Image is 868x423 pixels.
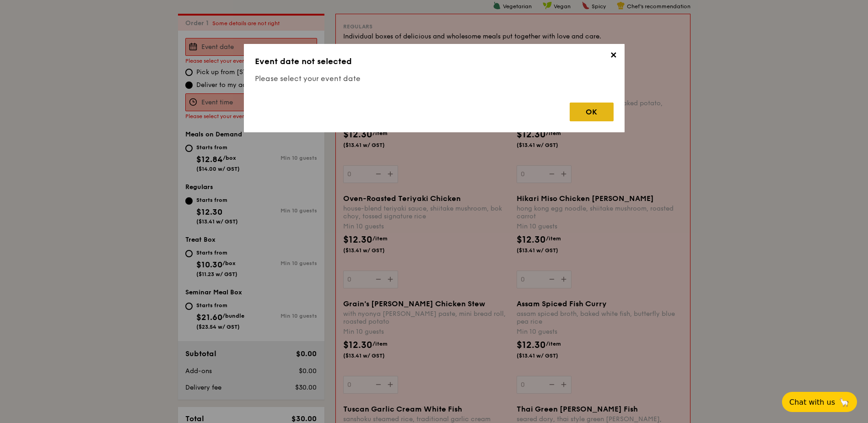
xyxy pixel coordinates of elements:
[607,50,620,63] span: ✕
[570,103,614,121] div: OK
[255,73,614,84] h4: Please select your event date
[782,392,857,412] button: Chat with us🦙
[255,55,614,68] h3: Event date not selected
[839,397,850,407] span: 🦙
[789,398,835,407] span: Chat with us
